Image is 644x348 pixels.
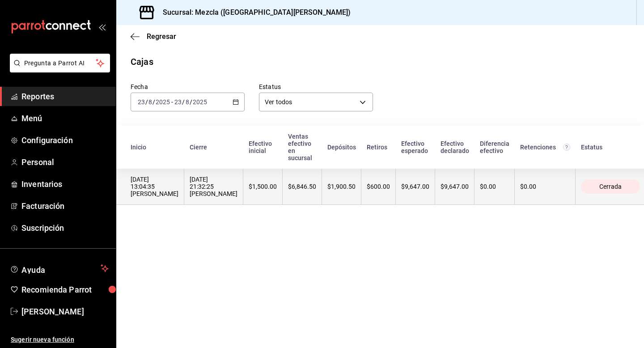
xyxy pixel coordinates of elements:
a: Pregunta a Parrot AI [6,65,110,74]
span: - [171,98,173,106]
span: Inventarios [21,178,109,190]
span: Configuración [21,134,109,146]
span: / [145,98,148,106]
input: ---- [192,98,208,106]
span: Cerrada [596,183,625,190]
span: Menú [21,112,109,124]
div: Depósitos [327,144,356,151]
div: $6,846.50 [288,183,316,190]
div: Cajas [131,55,153,68]
div: Efectivo inicial [249,140,277,154]
span: / [153,98,155,106]
input: -- [137,98,145,106]
input: -- [185,98,190,106]
div: $9,647.00 [401,183,429,190]
div: Ventas efectivo en sucursal [288,133,317,161]
div: [DATE] 13:04:35 [PERSON_NAME] [131,176,178,197]
div: [DATE] 21:32:25 [PERSON_NAME] [190,176,237,197]
span: Personal [21,156,109,168]
button: Regresar [131,32,176,41]
div: $0.00 [520,183,570,190]
div: $0.00 [480,183,509,190]
div: Ver todos [259,93,373,111]
span: [PERSON_NAME] [21,306,109,318]
span: Pregunta a Parrot AI [24,59,96,68]
span: Facturación [21,200,109,212]
div: $9,647.00 [441,183,469,190]
span: / [182,98,185,106]
span: Suscripción [21,222,109,234]
div: $1,900.50 [327,183,356,190]
div: Diferencia efectivo [480,140,509,154]
span: Recomienda Parrot [21,284,109,296]
h3: Sucursal: Mezcla ([GEOGRAPHIC_DATA][PERSON_NAME]) [156,7,351,18]
div: Estatus [581,144,640,151]
label: Fecha [131,84,245,90]
input: -- [148,98,153,106]
div: Retenciones [520,144,570,151]
span: Reportes [21,90,109,102]
div: Retiros [367,144,390,151]
span: Sugerir nueva función [11,335,109,344]
span: Ayuda [21,263,97,274]
div: $1,500.00 [249,183,277,190]
div: $600.00 [367,183,390,190]
div: Inicio [131,144,179,151]
button: Pregunta a Parrot AI [10,54,110,72]
div: Cierre [190,144,238,151]
label: Estatus [259,84,373,90]
button: open_drawer_menu [98,23,106,30]
span: Regresar [147,32,176,41]
span: / [190,98,192,106]
input: ---- [155,98,170,106]
input: -- [174,98,182,106]
svg: Total de retenciones de propinas registradas [563,144,570,151]
div: Efectivo declarado [441,140,469,154]
div: Efectivo esperado [401,140,430,154]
